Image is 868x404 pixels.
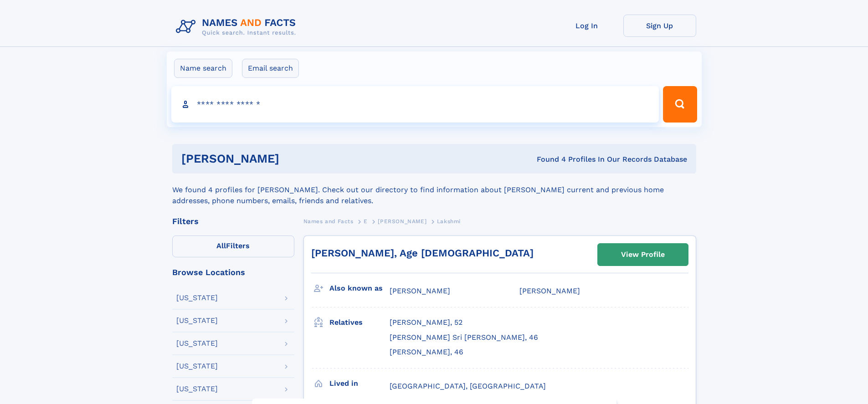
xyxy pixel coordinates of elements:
[176,294,218,302] div: [US_STATE]
[181,153,408,164] h1: [PERSON_NAME]
[174,59,232,78] label: Name search
[172,15,303,39] img: Logo Names and Facts
[621,244,665,265] div: View Profile
[598,244,688,266] a: View Profile
[176,317,218,324] div: [US_STATE]
[176,385,218,393] div: [US_STATE]
[390,332,538,343] a: [PERSON_NAME] Sri [PERSON_NAME], 46
[663,86,697,123] button: Search Button
[172,174,696,206] div: We found 4 profiles for [PERSON_NAME]. Check out our directory to find information about [PERSON_...
[623,15,696,37] a: Sign Up
[378,218,426,225] span: [PERSON_NAME]
[329,376,390,391] h3: Lived in
[176,340,218,347] div: [US_STATE]
[364,215,368,227] a: E
[364,218,368,225] span: E
[390,286,450,295] span: [PERSON_NAME]
[437,218,461,225] span: Lakshmi
[390,317,462,327] a: [PERSON_NAME], 52
[390,347,463,357] a: [PERSON_NAME], 46
[171,86,659,123] input: search input
[216,241,226,250] span: All
[172,268,294,276] div: Browse Locations
[329,281,390,296] h3: Also known as
[378,215,426,227] a: [PERSON_NAME]
[176,363,218,370] div: [US_STATE]
[172,235,294,257] label: Filters
[242,59,299,78] label: Email search
[329,315,390,330] h3: Relatives
[550,15,623,37] a: Log In
[390,382,546,390] span: [GEOGRAPHIC_DATA], [GEOGRAPHIC_DATA]
[172,217,294,225] div: Filters
[311,247,534,259] a: [PERSON_NAME], Age [DEMOGRAPHIC_DATA]
[519,286,580,295] span: [PERSON_NAME]
[408,154,687,164] div: Found 4 Profiles In Our Records Database
[303,215,354,227] a: Names and Facts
